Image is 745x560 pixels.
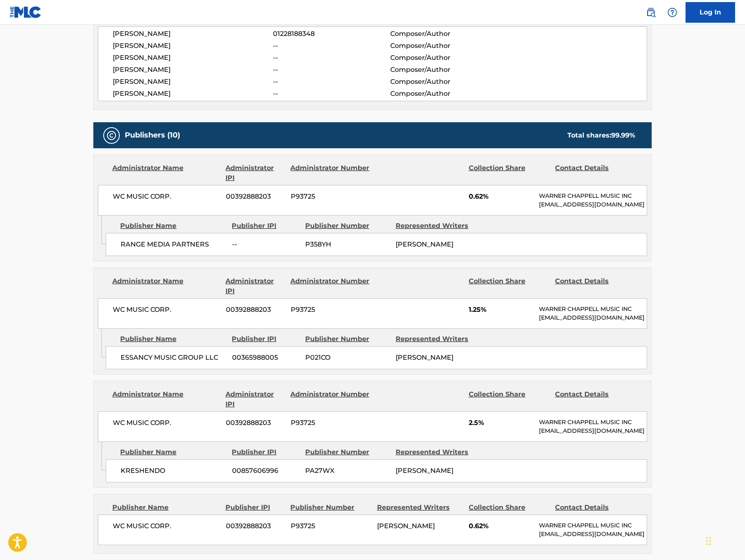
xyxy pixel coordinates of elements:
div: Collection Share [469,389,549,409]
p: [EMAIL_ADDRESS][DOMAIN_NAME] [539,200,647,209]
span: -- [273,89,390,99]
span: P93725 [291,192,371,202]
div: Publisher Name [120,447,225,457]
span: 1.25% [469,305,533,315]
div: Administrator IPI [225,389,284,409]
span: P93725 [291,521,371,531]
span: Composer/Author [390,41,497,51]
span: 00392888203 [226,418,285,428]
span: [PERSON_NAME] [396,240,453,248]
span: 00392888203 [226,521,285,531]
div: Collection Share [469,163,549,183]
div: Contact Details [555,389,635,409]
p: [EMAIL_ADDRESS][DOMAIN_NAME] [539,313,647,322]
a: Public Search [643,4,659,21]
h5: Publishers (10) [125,131,180,140]
span: 00365988005 [232,353,299,363]
span: -- [232,240,299,249]
p: WARNER CHAPPELL MUSIC INC [539,418,647,427]
span: PA27WX [305,466,389,476]
p: WARNER CHAPPELL MUSIC INC [539,305,647,313]
span: P93725 [291,305,371,315]
span: Composer/Author [390,77,497,87]
span: RANGE MEDIA PARTNERS [121,240,226,249]
span: [PERSON_NAME] [396,467,453,475]
div: Represented Writers [396,334,480,344]
div: Administrator Number [290,389,370,409]
span: -- [273,53,390,63]
span: -- [273,77,390,87]
span: -- [273,41,390,51]
span: [PERSON_NAME] [377,522,435,530]
span: [PERSON_NAME] [113,41,273,51]
span: Composer/Author [390,89,497,99]
span: P358YH [305,240,389,249]
span: P021CO [305,353,389,363]
p: [EMAIL_ADDRESS][DOMAIN_NAME] [539,530,647,539]
span: 0.62% [469,192,533,202]
span: -- [273,65,390,75]
img: Publishers [107,131,116,140]
div: Publisher IPI [232,447,299,457]
div: Contact Details [555,163,635,183]
div: Administrator Name [112,163,219,183]
div: Collection Share [469,503,549,513]
span: 00392888203 [226,192,285,202]
span: WC MUSIC CORP. [113,192,220,202]
div: Contact Details [555,276,635,296]
div: Represented Writers [396,221,480,231]
span: 99.99 % [611,131,635,139]
div: Drag [706,529,711,553]
div: Administrator Name [112,276,219,296]
div: Administrator Name [112,389,219,409]
div: Represented Writers [396,447,480,457]
span: 00857606996 [232,466,299,476]
span: WC MUSIC CORP. [113,305,220,315]
div: Administrator Number [290,163,370,183]
div: Publisher Number [305,221,389,231]
span: 01228188348 [273,29,390,39]
span: P93725 [291,418,371,428]
span: ESSANCY MUSIC GROUP LLC [121,353,226,363]
div: Publisher Number [305,334,389,344]
div: Publisher IPI [232,221,299,231]
div: Publisher Name [120,221,225,231]
img: MLC Logo [10,6,42,18]
div: Publisher IPI [225,503,284,513]
p: WARNER CHAPPELL MUSIC INC [539,192,647,200]
img: help [667,7,677,17]
div: Represented Writers [377,503,463,513]
div: Publisher Name [120,334,225,344]
div: Total shares: [567,131,635,140]
span: 2.5% [469,418,533,428]
p: WARNER CHAPPELL MUSIC INC [539,521,647,530]
span: [PERSON_NAME] [113,89,273,99]
span: WC MUSIC CORP. [113,521,220,531]
div: Contact Details [555,503,635,513]
span: [PERSON_NAME] [113,77,273,87]
span: [PERSON_NAME] [113,53,273,63]
span: [PERSON_NAME] [113,29,273,39]
div: Administrator IPI [225,276,284,296]
div: Administrator IPI [225,163,284,183]
div: Administrator Number [290,276,370,296]
span: Composer/Author [390,29,497,39]
span: 0.62% [469,521,533,531]
div: Publisher IPI [232,334,299,344]
span: [PERSON_NAME] [396,354,453,361]
div: Publisher Number [305,447,389,457]
span: 00392888203 [226,305,285,315]
p: [EMAIL_ADDRESS][DOMAIN_NAME] [539,427,647,435]
iframe: Chat Widget [704,520,745,560]
span: Composer/Author [390,53,497,63]
span: Composer/Author [390,65,497,75]
div: Collection Share [469,276,549,296]
div: Help [664,4,681,21]
span: [PERSON_NAME] [113,65,273,75]
a: Log In [686,2,735,23]
div: Publisher Name [112,503,219,513]
span: WC MUSIC CORP. [113,418,220,428]
span: KRESHENDO [121,466,226,476]
div: Publisher Number [290,503,370,513]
